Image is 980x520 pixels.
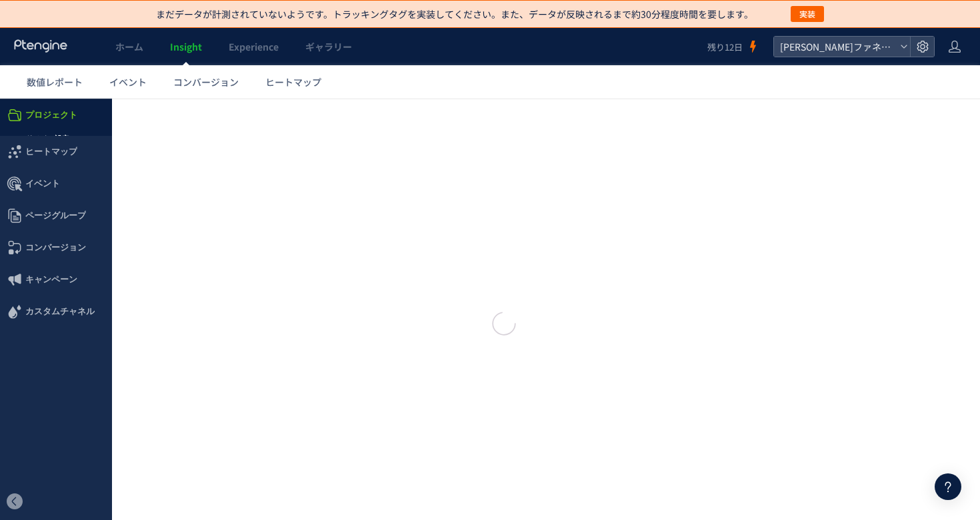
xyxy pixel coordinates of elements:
span: イベント [25,69,60,101]
span: コンバージョン [25,133,86,165]
span: ヒートマップ [25,37,77,69]
span: キャンペーン [25,165,77,197]
span: ページグループ [25,101,86,133]
span: プロジェクト [25,1,77,33]
span: カスタムチャネル [25,197,95,229]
